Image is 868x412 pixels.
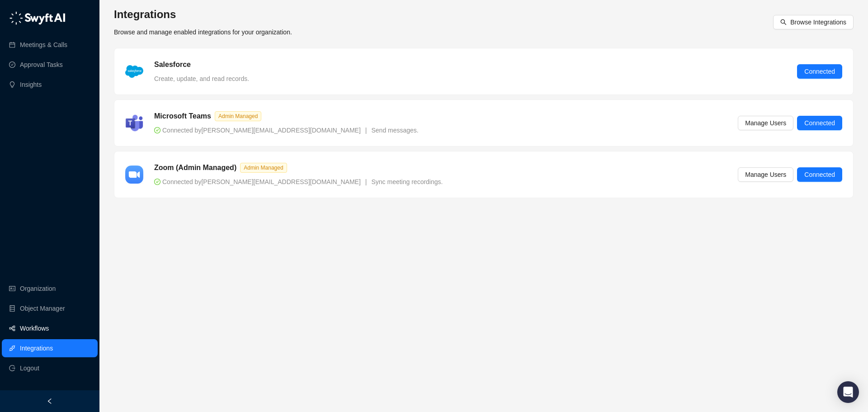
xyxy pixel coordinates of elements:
span: Connected [804,170,835,180]
span: Browse and manage enabled integrations for your organization. [114,28,292,36]
button: Connected [797,167,842,182]
h3: Integrations [114,7,292,22]
span: Admin Managed [215,111,261,121]
img: zoom-DkfWWZB2.png [125,166,143,184]
span: Sync meeting recordings. [371,178,443,185]
img: microsoft-teams-BZ5xE2bQ.png [125,114,143,131]
span: Connected [804,66,835,76]
div: Open Intercom Messenger [837,381,859,403]
span: Connected by [PERSON_NAME][EMAIL_ADDRESS][DOMAIN_NAME] [154,127,361,134]
span: Send messages. [371,127,418,134]
a: Workflows [20,319,49,337]
img: salesforce-ChMvK6Xa.png [125,65,143,78]
span: check-circle [154,127,160,133]
h5: Microsoft Teams [154,111,211,122]
h5: Zoom (Admin Managed) [154,162,236,173]
span: Logout [20,359,39,377]
span: Connected [804,118,835,128]
button: Manage Users [738,116,793,130]
span: search [780,19,787,25]
span: Admin Managed [240,163,287,173]
a: Object Manager [20,299,65,317]
a: Meetings & Calls [20,36,67,54]
button: Manage Users [738,167,793,182]
button: Browse Integrations [773,15,854,29]
span: check-circle [154,179,160,185]
span: logout [9,365,15,371]
a: Insights [20,76,42,94]
span: | [365,178,367,185]
button: Connected [797,64,842,79]
a: Approval Tasks [20,56,63,74]
span: left [47,398,53,404]
span: Connected by [PERSON_NAME][EMAIL_ADDRESS][DOMAIN_NAME] [154,178,361,185]
a: Organization [20,279,56,298]
a: Integrations [20,339,53,357]
span: Manage Users [745,170,786,180]
span: Manage Users [745,118,786,128]
span: Browse Integrations [790,17,846,27]
h5: Salesforce [154,59,191,70]
img: logo-05li4sbe.png [9,11,66,25]
button: Connected [797,116,842,130]
span: Create, update, and read records. [154,75,249,82]
span: | [365,127,367,134]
